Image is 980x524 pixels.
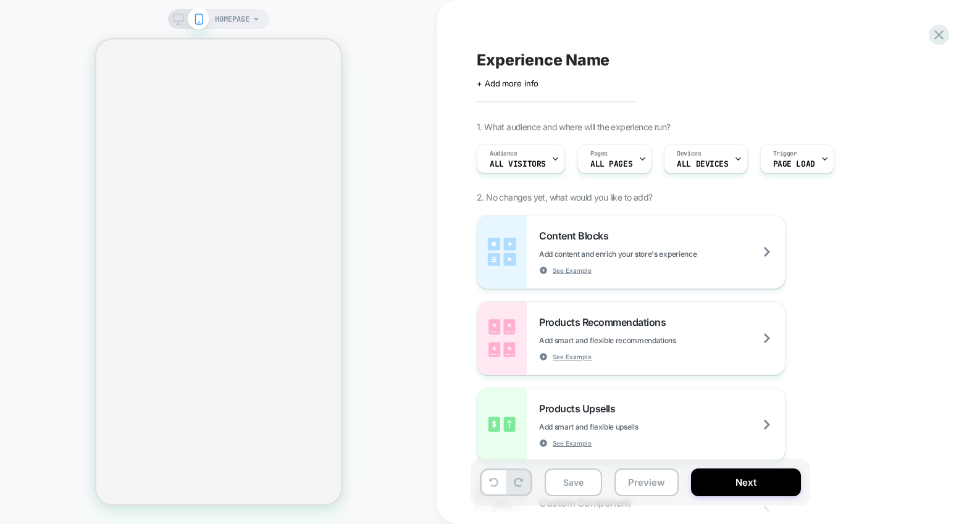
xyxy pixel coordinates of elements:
[614,468,679,496] button: Preview
[677,160,728,168] span: ALL DEVICES
[545,468,602,496] button: Save
[539,336,738,345] span: Add smart and flexible recommendations
[677,149,701,158] span: Devices
[539,402,621,415] span: Products Upsells
[477,192,652,202] span: 2. No changes yet, what would you like to add?
[539,249,758,259] span: Add content and enrich your store's experience
[553,352,592,361] span: See Example
[477,78,538,88] span: + Add more info
[590,149,608,158] span: Pages
[553,266,592,275] span: See Example
[477,122,670,132] span: 1. What audience and where will the experience run?
[773,149,797,158] span: Trigger
[539,230,614,242] span: Content Blocks
[490,160,546,168] span: All Visitors
[691,468,801,496] button: Next
[477,51,609,69] span: Experience Name
[539,316,672,328] span: Products Recommendations
[590,160,632,168] span: ALL PAGES
[773,160,815,168] span: Page Load
[539,422,700,431] span: Add smart and flexible upsells
[553,439,592,447] span: See Example
[215,9,249,29] span: HOMEPAGE
[490,149,517,158] span: Audience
